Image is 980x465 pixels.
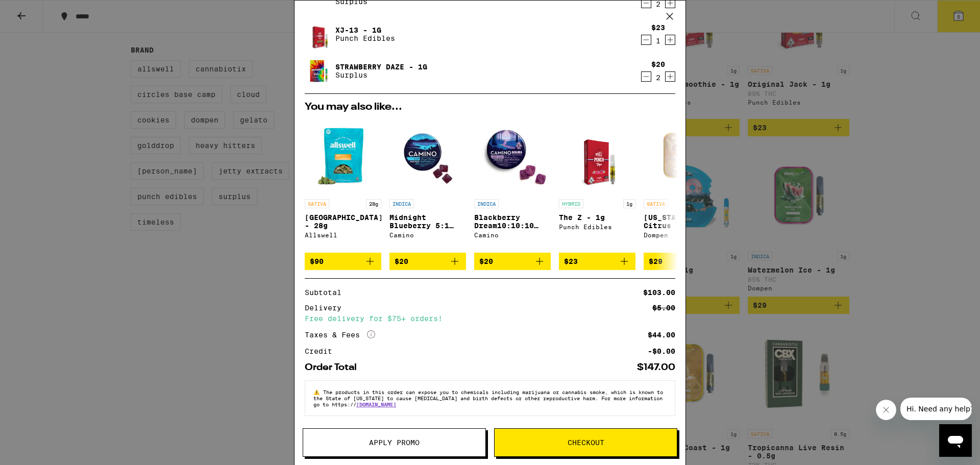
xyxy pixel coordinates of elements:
[651,37,665,45] div: 1
[900,398,972,420] iframe: Message from company
[474,253,551,270] button: Add to bag
[652,304,675,311] div: $5.00
[651,74,665,82] div: 2
[644,213,720,230] p: [US_STATE] Citrus - 1g
[389,232,466,238] div: Camino
[6,7,73,15] span: Hi. Need any help?
[313,389,663,407] span: The products in this order can expose you to chemicals including marijuana or cannabis smoke, whi...
[644,232,720,238] div: Dompen
[474,117,551,194] img: Camino - Blackberry Dream10:10:10 Deep Sleep Gummies
[641,71,651,82] button: Decrement
[305,117,381,253] a: Open page for Garden Grove - 28g from Allswell
[637,363,675,372] div: $147.00
[305,232,381,238] div: Allswell
[644,253,720,270] button: Add to bag
[644,117,720,194] img: Dompen - California Citrus - 1g
[310,257,324,265] span: $90
[313,389,323,395] span: ⚠️
[644,117,720,253] a: Open page for California Citrus - 1g from Dompen
[305,304,349,311] div: Delivery
[648,331,675,338] div: $44.00
[651,23,665,32] div: $23
[389,213,466,230] p: Midnight Blueberry 5:1 Sleep Gummies
[494,428,677,457] button: Checkout
[564,257,578,265] span: $23
[559,117,635,253] a: Open page for The Z - 1g from Punch Edibles
[644,199,668,208] p: SATIVA
[389,117,466,253] a: Open page for Midnight Blueberry 5:1 Sleep Gummies from Camino
[474,199,499,208] p: INDICA
[389,253,466,270] button: Add to bag
[665,35,675,45] button: Increment
[641,35,651,45] button: Decrement
[939,424,972,457] iframe: Button to launch messaging window
[474,117,551,253] a: Open page for Blackberry Dream10:10:10 Deep Sleep Gummies from Camino
[568,439,604,446] span: Checkout
[559,253,635,270] button: Add to bag
[474,232,551,238] div: Camino
[305,253,381,270] button: Add to bag
[568,117,627,194] img: Punch Edibles - The Z - 1g
[559,224,635,230] div: Punch Edibles
[305,363,364,372] div: Order Total
[366,199,381,208] p: 28g
[474,213,551,230] p: Blackberry Dream10:10:10 Deep Sleep Gummies
[648,348,675,355] div: -$0.00
[395,257,408,265] span: $20
[479,257,493,265] span: $20
[305,213,381,230] p: [GEOGRAPHIC_DATA] - 28g
[305,57,333,85] img: Strawberry Daze - 1g
[303,428,486,457] button: Apply Promo
[369,439,420,446] span: Apply Promo
[665,71,675,82] button: Increment
[335,26,395,34] a: XJ-13 - 1g
[356,401,396,407] a: [DOMAIN_NAME]
[651,60,665,68] div: $20
[305,102,675,112] h2: You may also like...
[305,315,675,322] div: Free delivery for $75+ orders!
[389,199,414,208] p: INDICA
[305,16,333,53] img: XJ-13 - 1g
[876,400,896,420] iframe: Close message
[305,348,339,355] div: Credit
[335,63,427,71] a: Strawberry Daze - 1g
[649,257,663,265] span: $29
[559,213,635,222] p: The Z - 1g
[559,199,583,208] p: HYBRID
[335,34,395,42] p: Punch Edibles
[623,199,635,208] p: 1g
[305,289,349,296] div: Subtotal
[389,117,466,194] img: Camino - Midnight Blueberry 5:1 Sleep Gummies
[305,117,381,194] img: Allswell - Garden Grove - 28g
[335,71,427,79] p: Surplus
[643,289,675,296] div: $103.00
[305,330,375,339] div: Taxes & Fees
